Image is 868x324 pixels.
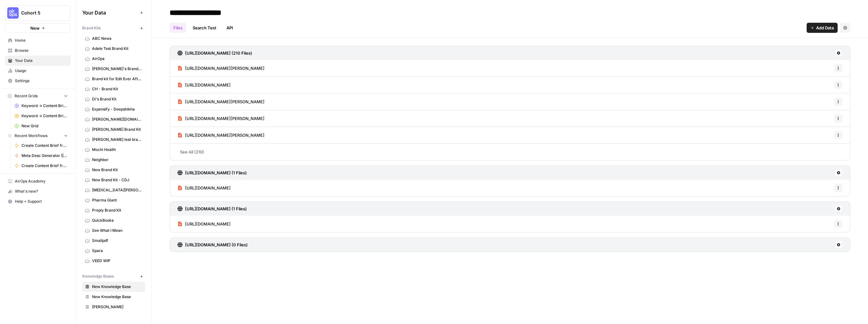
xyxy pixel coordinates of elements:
[5,176,71,186] a: AirOps Academy
[177,77,231,93] a: [URL][DOMAIN_NAME]
[807,23,838,33] button: Add Data
[82,205,145,215] a: Preply Brand Kit
[82,94,145,104] a: Di's Brand Kit
[177,60,264,76] a: [URL][DOMAIN_NAME][PERSON_NAME]
[189,23,220,33] a: Search Test
[92,46,142,51] span: Adele Test Brand Kit
[5,186,71,196] button: What's new?
[92,86,142,92] span: CH - Brand Kit
[185,115,264,122] span: [URL][DOMAIN_NAME][PERSON_NAME]
[82,155,145,165] a: Neighbor
[82,114,145,124] a: [PERSON_NAME][DOMAIN_NAME]
[5,76,71,86] a: Settings
[177,127,264,143] a: [URL][DOMAIN_NAME][PERSON_NAME]
[82,64,145,74] a: [PERSON_NAME]'s Brand Kit
[22,123,68,129] span: New Grid
[15,178,68,184] span: AirOps Academy
[92,36,142,41] span: ABC News
[82,135,145,145] a: [PERSON_NAME] test brand kit
[92,167,142,173] span: New Brand Kit
[92,147,142,153] span: Mochi Health
[22,143,68,148] span: Create Content Brief from Keyword
[185,50,252,56] h3: [URL][DOMAIN_NAME] (210 Files)
[82,44,145,54] a: Adele Test Brand Kit
[177,238,248,252] a: [URL][DOMAIN_NAME] (0 Files)
[82,74,145,84] a: Brand kit for Edit Ever After ([PERSON_NAME])
[92,197,142,203] span: Pharma Giant
[185,65,264,71] span: [URL][DOMAIN_NAME][PERSON_NAME]
[170,23,186,33] a: Files
[185,206,247,212] h3: [URL][DOMAIN_NAME] (1 Files)
[177,202,247,216] a: [URL][DOMAIN_NAME] (1 Files)
[7,7,19,19] img: Cohort 5 Logo
[177,216,231,232] a: [URL][DOMAIN_NAME]
[92,248,142,254] span: Spara
[177,166,247,180] a: [URL][DOMAIN_NAME] (1 Files)
[92,218,142,223] span: QuickBooks
[82,165,145,175] a: New Brand Kit
[92,117,142,122] span: [PERSON_NAME][DOMAIN_NAME]
[92,76,142,82] span: Brand kit for Edit Ever After ([PERSON_NAME])
[92,238,142,243] span: Smallpdf
[185,99,264,105] span: [URL][DOMAIN_NAME][PERSON_NAME]
[82,236,145,246] a: Smallpdf
[15,38,68,43] span: Home
[185,185,231,191] span: [URL][DOMAIN_NAME]
[185,221,231,227] span: [URL][DOMAIN_NAME]
[92,258,142,264] span: VEED WIP
[185,170,247,176] h3: [URL][DOMAIN_NAME] (1 Files)
[5,187,70,196] div: What's new?
[5,5,71,21] button: Workspace: Cohort 5
[82,256,145,266] a: VEED WIP
[177,180,231,196] a: [URL][DOMAIN_NAME]
[92,294,142,300] span: New Knowledge Base
[30,25,40,31] span: New
[5,23,71,33] button: New
[92,304,142,310] span: [PERSON_NAME]
[82,273,114,279] span: Knowledge Bases
[82,302,145,312] a: [PERSON_NAME]
[185,82,231,88] span: [URL][DOMAIN_NAME]
[92,137,142,142] span: [PERSON_NAME] test brand kit
[92,56,142,62] span: AirOps
[5,131,71,141] button: Recent Workflows
[12,151,71,161] a: Meta Desc Generator ([PERSON_NAME])
[82,292,145,302] a: New Knowledge Base
[177,110,264,127] a: [URL][DOMAIN_NAME][PERSON_NAME]
[223,23,237,33] a: API
[15,133,47,139] span: Recent Workflows
[92,127,142,132] span: [PERSON_NAME] Brand Kit
[92,96,142,102] span: Di's Brand Kit
[15,93,38,99] span: Recent Grids
[82,145,145,155] a: Mochi Health
[5,66,71,76] a: Usage
[15,48,68,53] span: Browse
[92,157,142,163] span: Neighbor
[82,185,145,195] a: [MEDICAL_DATA][PERSON_NAME]
[170,144,850,160] a: See All (210)
[82,195,145,205] a: Pharma Giant
[82,175,145,185] a: New Brand Kit - CDJ
[22,113,68,119] span: Keyword -> Content Brief -> Article (CH Copy)
[92,207,142,213] span: Preply Brand Kit
[185,242,248,248] h3: [URL][DOMAIN_NAME] (0 Files)
[92,228,142,233] span: See What I Mean
[22,153,68,159] span: Meta Desc Generator ([PERSON_NAME])
[22,163,68,169] span: Create Content Brief from Keyword (NAME)
[15,58,68,63] span: Your Data
[82,54,145,64] a: AirOps
[177,93,264,110] a: [URL][DOMAIN_NAME][PERSON_NAME]
[21,10,59,16] span: Cohort 5
[12,111,71,121] a: Keyword -> Content Brief -> Article (CH Copy)
[82,33,145,44] a: ABC News
[12,141,71,151] a: Create Content Brief from Keyword
[92,106,142,112] span: Expensify - Deepshikha
[22,103,68,109] span: Keyword -> Content Brief -> Article
[177,46,252,60] a: [URL][DOMAIN_NAME] (210 Files)
[5,91,71,101] button: Recent Grids
[82,124,145,135] a: [PERSON_NAME] Brand Kit
[5,35,71,45] a: Home
[82,225,145,236] a: See What I Mean
[92,187,142,193] span: [MEDICAL_DATA][PERSON_NAME]
[92,284,142,290] span: New Knowledge Base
